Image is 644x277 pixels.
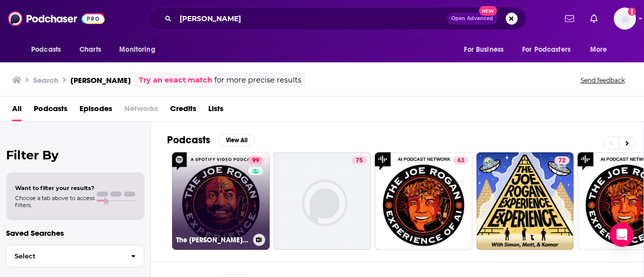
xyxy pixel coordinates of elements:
[167,134,255,146] a: PodcastsView All
[561,10,578,27] a: Show notifications dropdown
[15,184,95,192] span: Want to filter your results?
[554,156,570,164] a: 72
[34,101,67,121] a: Podcasts
[516,40,585,59] button: open menu
[610,223,634,247] div: Open Intercom Messenger
[583,40,620,59] button: open menu
[139,74,212,86] a: Try an exact match
[8,9,105,28] img: Podchaser - Follow, Share and Rate Podcasts
[356,156,363,166] span: 75
[6,228,144,238] p: Saved Searches
[453,156,468,164] a: 63
[586,10,602,27] a: Show notifications dropdown
[628,8,636,16] svg: Add a profile image
[614,8,636,30] span: Logged in as ShannonHennessey
[6,148,144,162] h2: Filter By
[79,43,101,57] span: Charts
[167,134,210,146] h2: Podcasts
[172,152,270,250] a: 99The [PERSON_NAME] Experience
[214,74,301,86] span: for more precise results
[614,8,636,30] img: User Profile
[208,101,223,121] a: Lists
[352,156,367,164] a: 75
[590,43,607,57] span: More
[451,16,493,21] span: Open Advanced
[464,43,504,57] span: For Business
[578,76,628,84] button: Send feedback
[70,75,131,85] h3: [PERSON_NAME]
[176,236,249,244] h3: The [PERSON_NAME] Experience
[33,75,58,85] h3: Search
[457,156,464,166] span: 63
[218,134,255,146] button: View All
[31,43,61,57] span: Podcasts
[447,13,498,25] button: Open AdvancedNew
[274,152,371,250] a: 75
[24,40,74,59] button: open menu
[12,101,22,121] a: All
[252,156,259,166] span: 99
[6,245,144,267] button: Select
[248,156,263,164] a: 99
[7,253,123,259] span: Select
[558,156,566,166] span: 72
[170,101,196,121] a: Credits
[119,43,155,57] span: Monitoring
[112,40,168,59] button: open menu
[124,101,158,121] span: Networks
[614,8,636,30] button: Show profile menu
[476,152,574,250] a: 72
[375,152,472,250] a: 63
[479,6,497,16] span: New
[15,195,95,209] span: Choose a tab above to access filters.
[457,40,516,59] button: open menu
[148,7,526,30] div: Search podcasts, credits, & more...
[176,11,447,27] input: Search podcasts, credits, & more...
[522,43,571,57] span: For Podcasters
[73,40,107,59] a: Charts
[79,101,112,121] a: Episodes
